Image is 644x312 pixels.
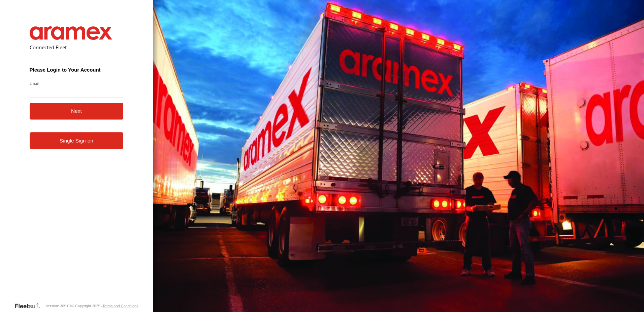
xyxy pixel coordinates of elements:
[14,303,45,309] a: Visit our Website
[30,44,124,51] h2: Connected Fleet
[45,304,71,308] div: Version: 309.01
[102,304,138,308] a: Terms and Conditions
[30,26,112,40] img: Aramex
[30,103,124,120] button: Next
[30,81,124,86] label: Email
[30,67,124,73] h3: Please Login to Your Account
[71,304,138,308] div: © Copyright 2025 -
[30,132,124,149] a: Single Sign-on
